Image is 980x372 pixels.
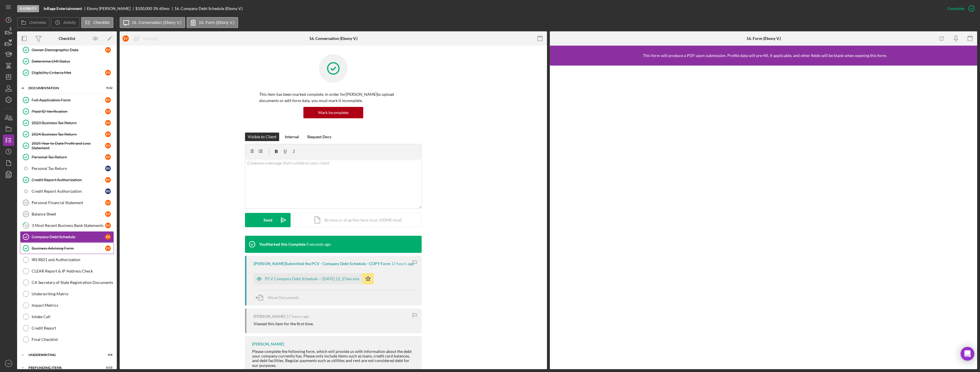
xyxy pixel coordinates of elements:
a: 13Personal Financial StatementEV [20,197,114,208]
div: PCV Company Debt Schedule -- [DATE] 12_27am.xlsx [265,277,360,281]
label: Checklist [93,20,110,25]
button: PCV Company Debt Schedule -- [DATE] 12_27am.xlsx [254,273,374,284]
div: Send [264,213,272,227]
div: Credit Report [32,326,114,330]
a: 153 Most Recent Business Bank StatementsEV [20,220,114,231]
div: Credit Report Authorization [32,178,105,182]
div: E V [105,97,111,103]
div: 3 Most Recent Business Bank Statements [32,223,105,228]
a: Credit Report [20,322,114,334]
div: Impact Metrics [32,303,114,308]
div: [PERSON_NAME] Submitted the PCV - Company Debt Schedule - COPY Form [254,261,390,266]
button: Mark Incomplete [303,107,363,118]
div: 16. Form (Ebony V.) [746,36,781,41]
div: Owner Demographic Data [32,48,105,52]
span: Move Documents [268,295,299,300]
label: 16. Form (Ebony V.) [199,20,234,25]
tspan: 13 [24,201,27,204]
div: Credit Report Authorization [32,189,105,194]
div: CLEAR Report & IP Address Check [32,269,114,273]
a: 2023 Business Tax ReturnEV [20,117,114,129]
label: Overview [29,20,46,25]
div: Eligibility Criteria Met [32,70,105,75]
div: Complete [947,3,964,14]
div: Viewed this item for the first time. [254,322,314,326]
div: E V [105,177,111,183]
div: Underwriting [28,353,98,357]
div: Mark Incomplete [318,107,348,118]
button: Visible to Client [245,133,279,141]
button: Send [245,213,291,227]
iframe: Lenderfit form [556,71,972,363]
a: Plaid ID VerificationEV [20,106,114,117]
a: Full Application FormEV [20,94,114,106]
div: E V [105,223,111,228]
a: IRS 8821 and Authorization [20,254,114,265]
div: Determine LMI Status [32,59,114,64]
a: 2024 Business Tax ReturnEV [20,129,114,140]
button: Internal [282,133,302,141]
div: 16. Conversation (Ebony V.) [309,36,358,41]
button: 16. Form (Ebony V.) [187,17,238,28]
a: Underwriting Matrix [20,288,114,300]
div: B V [105,166,111,171]
div: E V [105,234,111,240]
div: This form will produce a PDF upon submission. Profile data will pre-fill, if applicable, and othe... [643,53,887,58]
div: E V [105,200,111,206]
div: Business Advising Form [32,246,105,251]
button: Request Docs [305,133,334,141]
label: Activity [63,20,76,25]
button: EVReassign [120,33,164,44]
button: Complete [942,3,977,14]
div: Internal [285,133,299,141]
div: Eligibility [17,5,39,12]
div: Prefunding Items [28,366,98,369]
button: Move Documents [254,290,305,305]
div: Personal Financial Statement [32,200,105,205]
a: Personal Tax ReturnBV [20,163,114,174]
div: Open Intercom Messenger [961,347,974,361]
a: CA Secretary of State Registration Documents [20,277,114,288]
div: Intake Call [32,314,114,319]
div: 60 mo [159,6,170,11]
span: $100,000 [135,6,152,11]
div: 0 / 6 [102,353,113,357]
div: Personal Tax Return [32,166,105,171]
div: Visible to Client [248,133,276,141]
button: Overview [17,17,50,28]
div: [PERSON_NAME] [252,342,284,346]
div: IRS 8821 and Authorization [32,257,114,262]
div: 3 % [153,6,158,11]
button: Checklist [81,17,113,28]
div: Company Debt Schedule [32,235,105,239]
a: Business Advising FormEV [20,243,114,254]
div: [PERSON_NAME] [254,314,285,319]
div: Request Docs [307,133,331,141]
div: E V [105,47,111,53]
a: Eligibility Criteria MetEV [20,67,114,78]
div: Please complete the following form, which will provide us with information about the debt your co... [252,349,416,367]
div: CA Secretary of State Registration Documents [32,280,114,285]
time: 2025-10-15 04:02 [286,314,309,319]
div: Reassign [143,33,158,44]
div: B V [105,188,111,194]
div: 2025 Year to Date Profit and Loss Statement [32,141,105,150]
a: CLEAR Report & IP Address Check [20,265,114,277]
div: Ebony [PERSON_NAME] [87,6,135,11]
a: Determine LMI Status [20,56,114,67]
p: This item has been marked complete. In order for [PERSON_NAME] to upload documents or edit form d... [259,91,407,104]
div: E V [105,211,111,217]
div: E V [105,70,111,76]
a: Final Checklist [20,334,114,345]
div: E V [105,131,111,137]
tspan: 15 [24,223,28,227]
div: 0 / 15 [102,366,113,369]
div: E V [122,35,129,42]
div: Balance Sheet [32,212,105,216]
label: 16. Conversation (Ebony V.) [132,20,182,25]
div: 2023 Business Tax Return [32,121,105,125]
time: 2025-10-15 21:23 [306,242,331,247]
b: InRage Entertainment [44,6,82,11]
div: E V [105,109,111,114]
div: Underwriting Matrix [32,292,114,296]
